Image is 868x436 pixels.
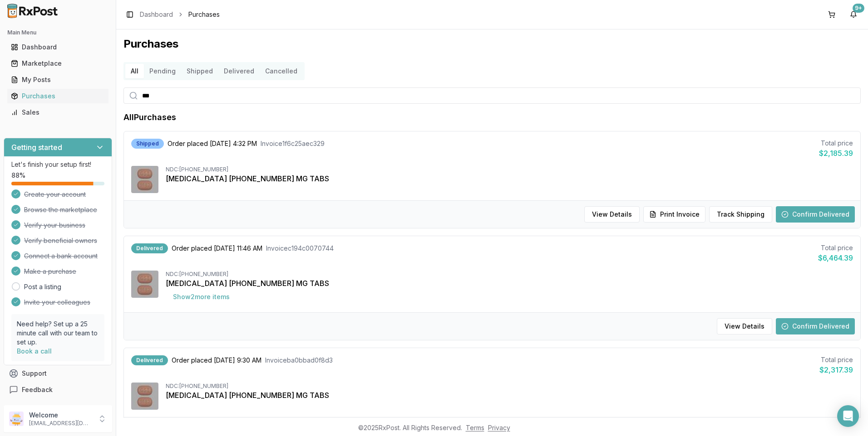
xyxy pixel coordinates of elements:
img: Biktarvy 50-200-25 MG TABS [131,166,158,193]
span: Purchases [188,10,220,19]
a: Book a call [17,347,52,355]
div: [MEDICAL_DATA] [PHONE_NUMBER] MG TABS [166,173,853,184]
img: Biktarvy 50-200-25 MG TABS [131,271,158,298]
div: $6,464.39 [818,252,853,263]
button: Confirm Delivered [776,318,855,334]
button: 9+ [846,7,861,22]
span: Make a purchase [24,267,76,276]
button: Print Invoice [643,206,705,223]
div: Marketplace [11,59,105,68]
a: Purchases [7,88,108,104]
div: Total price [819,355,853,364]
div: [MEDICAL_DATA] [PHONE_NUMBER] MG TABS [166,390,853,401]
p: Let's finish your setup first! [11,160,104,169]
a: Terms [466,424,484,431]
a: Marketplace [7,55,108,72]
img: User avatar [9,412,24,426]
div: Open Intercom Messenger [837,405,859,427]
div: Total price [819,139,853,148]
span: Invoice 1f6c25aec329 [261,139,325,148]
a: My Posts [7,72,108,88]
button: Support [4,365,112,382]
span: Feedback [22,385,53,394]
span: Invoice ba0bbad0f8d3 [265,356,333,365]
button: Delivered [218,64,260,78]
button: Sales [4,105,112,120]
span: Invoice c194c0070744 [266,244,334,253]
a: Post a listing [24,282,61,291]
span: Verify your business [24,221,85,230]
button: Marketplace [4,56,112,71]
div: NDC: [PHONE_NUMBER] [166,383,853,390]
p: Welcome [29,411,92,420]
button: Confirm Delivered [776,206,855,223]
div: Purchases [11,92,105,101]
span: Browse the marketplace [24,205,97,214]
button: My Posts [4,73,112,87]
h1: All Purchases [123,111,176,124]
button: All [125,64,144,78]
div: 9+ [853,4,864,13]
p: [EMAIL_ADDRESS][DOMAIN_NAME] [29,420,92,427]
button: Dashboard [4,40,112,54]
button: Show2more items [166,289,237,305]
img: Biktarvy 50-200-25 MG TABS [131,383,158,410]
span: Order placed [DATE] 4:32 PM [168,139,257,148]
div: Delivered [131,243,168,253]
a: Dashboard [140,10,173,19]
button: Pending [144,64,181,78]
a: Sales [7,104,108,121]
div: NDC: [PHONE_NUMBER] [166,166,853,173]
button: Shipped [181,64,218,78]
button: Cancelled [260,64,303,78]
div: Dashboard [11,43,105,52]
div: Total price [818,243,853,252]
div: Sales [11,108,105,117]
div: $2,185.39 [819,148,853,159]
span: Create your account [24,190,86,199]
nav: breadcrumb [140,10,220,19]
span: 88 % [11,171,25,180]
span: Invite your colleagues [24,298,90,307]
div: My Posts [11,75,105,84]
h1: Purchases [123,37,861,51]
div: Shipped [131,139,164,149]
button: View Details [584,206,640,223]
button: Feedback [4,382,112,398]
p: Need help? Set up a 25 minute call with our team to set up. [17,320,99,347]
button: Purchases [4,89,112,103]
span: Verify beneficial owners [24,236,97,245]
button: View Details [717,318,772,334]
span: Connect a bank account [24,252,98,261]
div: [MEDICAL_DATA] [PHONE_NUMBER] MG TABS [166,278,853,289]
h3: Getting started [11,142,62,153]
img: RxPost Logo [4,4,62,18]
span: Order placed [DATE] 11:46 AM [172,244,262,253]
a: Dashboard [7,39,108,55]
a: Privacy [488,424,510,431]
div: Delivered [131,355,168,365]
h2: Main Menu [7,29,108,36]
span: Order placed [DATE] 9:30 AM [172,356,261,365]
button: Track Shipping [709,206,772,223]
div: NDC: [PHONE_NUMBER] [166,271,853,278]
div: $2,317.39 [819,364,853,375]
